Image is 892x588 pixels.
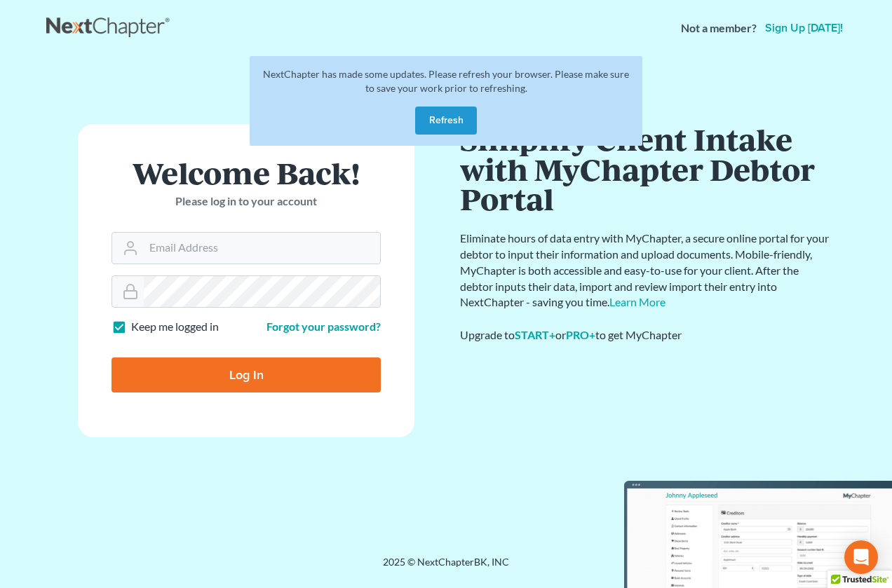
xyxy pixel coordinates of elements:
div: Upgrade to or to get MyChapter [460,327,832,343]
strong: Not a member? [681,20,757,36]
div: Open Intercom Messenger [844,540,878,574]
h1: Simplify Client Intake with MyChapter Debtor Portal [460,124,832,214]
a: Sign up [DATE]! [762,22,846,34]
a: Learn More [609,295,665,308]
label: Keep me logged in [131,319,219,335]
span: NextChapter has made some updates. Please refresh your browser. Please make sure to save your wor... [263,68,629,94]
a: Forgot your password? [266,320,381,333]
a: START+ [515,328,555,341]
h1: Welcome Back! [111,158,381,188]
a: PRO+ [566,328,595,341]
input: Email Address [144,233,380,264]
p: Eliminate hours of data entry with MyChapter, a secure online portal for your debtor to input the... [460,231,832,310]
p: Please log in to your account [111,193,381,210]
input: Log In [111,357,381,392]
button: Refresh [415,107,477,135]
div: 2025 © NextChapterBK, INC [46,555,846,580]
